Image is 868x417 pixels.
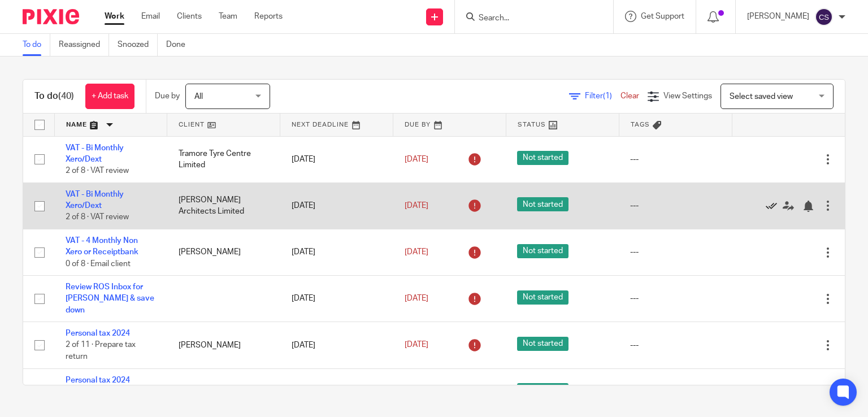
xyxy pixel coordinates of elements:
a: VAT - Bi Monthly Xero/Dext [66,190,124,210]
span: [DATE] [405,248,428,256]
p: [PERSON_NAME] [747,11,809,22]
span: (40) [58,92,74,101]
span: Not started [517,290,568,305]
span: All [194,93,203,101]
a: Review ROS Inbox for [PERSON_NAME] & save down [66,283,154,314]
span: Tags [631,121,650,128]
td: [DATE] [280,136,393,183]
td: [PERSON_NAME] [167,368,280,415]
span: 0 of 8 · Email client [66,260,131,268]
a: + Add task [85,84,134,109]
td: [DATE] [280,276,393,322]
span: 2 of 8 · VAT review [66,214,129,221]
a: Clients [177,11,202,22]
td: [DATE] [280,322,393,368]
a: Reports [254,11,283,22]
img: svg%3E [815,8,833,26]
div: --- [630,154,721,165]
td: [PERSON_NAME] Architects Limited [167,183,280,229]
span: View Settings [663,92,712,100]
input: Search [478,14,579,24]
span: [DATE] [405,294,428,302]
span: [DATE] [405,202,428,210]
a: Team [219,11,237,22]
img: Pixie [23,9,79,24]
span: Not started [517,197,568,211]
a: Snoozed [118,34,158,56]
div: --- [630,200,721,211]
span: 2 of 8 · VAT review [66,167,129,175]
p: Due by [155,90,180,102]
a: Personal tax 2024 [66,376,130,384]
a: Email [141,11,160,22]
a: VAT - 4 Monthly Non Xero or Receiptbank [66,237,138,256]
td: [PERSON_NAME] [167,229,280,275]
a: To do [23,34,50,56]
div: --- [630,340,721,351]
td: [PERSON_NAME] [167,322,280,368]
span: Not started [517,244,568,258]
span: [DATE] [405,155,428,163]
td: Tramore Tyre Centre Limited [167,136,280,183]
span: Not started [517,337,568,351]
span: 2 of 11 · Prepare tax return [66,341,136,361]
a: Work [105,11,124,22]
a: Mark as done [766,200,783,211]
span: Get Support [641,12,684,20]
a: VAT - Bi Monthly Xero/Dext [66,144,124,163]
a: Done [166,34,194,56]
td: [DATE] [280,183,393,229]
span: Not started [517,151,568,165]
td: [DATE] [280,229,393,275]
span: [DATE] [405,341,428,349]
span: Not started [517,383,568,397]
div: --- [630,246,721,258]
h1: To do [34,90,74,102]
a: Reassigned [59,34,109,56]
td: [DATE] [280,368,393,415]
span: Filter [585,92,620,100]
span: (1) [603,92,612,100]
a: Personal tax 2024 [66,329,130,337]
a: Clear [620,92,639,100]
span: Select saved view [730,93,793,101]
div: --- [630,293,721,304]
